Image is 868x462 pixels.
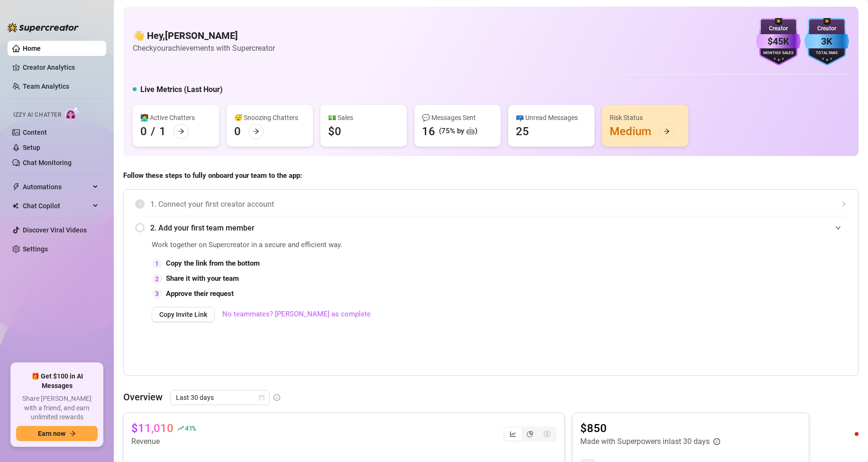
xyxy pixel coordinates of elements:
[159,124,166,139] div: 1
[131,421,174,436] article: $11,010
[38,430,65,437] span: Earn now
[328,112,399,123] div: 💵 Sales
[140,84,223,95] h5: Live Metrics (Last Hour)
[23,226,87,234] a: Discover Viral Videos
[178,128,184,135] span: arrow-right
[422,124,435,139] div: 16
[135,216,847,240] div: 2. Add your first team member
[23,60,99,75] a: Creator Analytics
[804,34,849,49] div: 3K
[328,124,341,139] div: $0
[516,112,587,123] div: 📪 Unread Messages
[135,193,847,216] div: 1. Connect your first creator account
[123,171,302,180] strong: Follow these steps to fully onboard your team to the app:
[166,274,239,283] strong: Share it with your team
[13,111,61,120] span: Izzy AI Chatter
[756,18,801,65] img: purple-badge-B9DA21FR.svg
[23,45,41,52] a: Home
[663,128,670,135] span: arrow-right
[836,430,859,453] iframe: Intercom live chat
[259,395,265,400] span: calendar
[23,129,47,136] a: Content
[510,431,516,437] span: line-chart
[23,83,69,90] a: Team Analytics
[69,430,76,437] span: arrow-right
[804,18,849,65] img: blue-badge-DgoSNQY1.svg
[176,390,264,405] span: Last 30 days
[16,426,98,441] button: Earn nowarrow-right
[580,421,720,436] article: $850
[152,288,162,299] div: 3
[16,372,98,390] span: 🎁 Get $100 in AI Messages
[503,426,557,442] div: segmented control
[123,390,163,404] article: Overview
[234,124,241,139] div: 0
[152,240,633,251] span: Work together on Supercreator in a secure and efficient way.
[140,112,211,123] div: 👩‍💻 Active Chatters
[185,424,196,433] span: 41 %
[23,144,40,151] a: Setup
[16,394,98,422] span: Share [PERSON_NAME] with a friend, and earn unlimited rewards
[516,124,529,139] div: 25
[610,112,681,123] div: Risk Status
[23,245,48,253] a: Settings
[150,198,847,210] span: 1. Connect your first creator account
[756,24,801,33] div: Creator
[12,203,18,209] img: Chat Copilot
[544,431,550,437] span: dollar-circle
[152,274,162,284] div: 2
[23,198,90,213] span: Chat Copilot
[756,34,801,49] div: $45K
[835,225,841,231] span: expanded
[12,183,20,191] span: thunderbolt
[657,240,847,361] iframe: Adding Team Members
[234,112,305,123] div: 😴 Snoozing Chatters
[177,425,184,432] span: rise
[253,128,259,135] span: arrow-right
[756,50,801,56] div: Monthly Sales
[422,112,493,123] div: 💬 Messages Sent
[8,23,79,32] img: logo-BBDzfeDw.svg
[804,24,849,33] div: Creator
[133,29,275,42] h4: 👋 Hey, [PERSON_NAME]
[23,159,72,166] a: Chat Monitoring
[713,438,720,445] span: info-circle
[140,124,147,139] div: 0
[274,394,280,401] span: info-circle
[804,50,849,56] div: Total Fans
[166,259,260,268] strong: Copy the link from the bottom
[65,107,80,120] img: AI Chatter
[580,436,710,447] article: Made with Superpowers in last 30 days
[23,179,90,194] span: Automations
[131,436,196,447] article: Revenue
[439,126,477,137] div: (75% by 🤖)
[152,259,162,269] div: 1
[150,222,847,234] span: 2. Add your first team member
[133,42,275,54] article: Check your achievements with Supercreator
[841,201,847,207] span: collapsed
[159,311,207,318] span: Copy Invite Link
[152,307,215,322] button: Copy Invite Link
[527,431,533,437] span: pie-chart
[222,309,371,320] a: No teammates? [PERSON_NAME] as complete
[166,289,234,298] strong: Approve their request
